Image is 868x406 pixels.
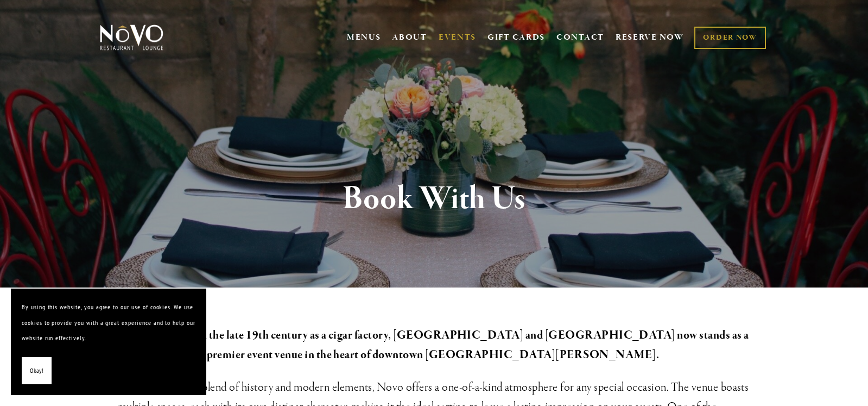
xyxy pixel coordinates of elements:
strong: Originally built in the late 19th century as a cigar factory, [GEOGRAPHIC_DATA] and [GEOGRAPHIC_D... [119,328,751,363]
a: EVENTS [439,32,476,43]
a: MENUS [347,32,381,43]
a: GIFT CARDS [487,27,545,48]
section: Cookie banner [11,289,206,395]
img: Novo Restaurant &amp; Lounge [98,24,166,51]
span: Okay! [30,363,43,379]
a: ORDER NOW [694,27,765,49]
a: ABOUT [392,32,427,43]
p: By using this website, you agree to our use of cookies. We use cookies to provide you with a grea... [22,299,195,346]
a: CONTACT [556,27,604,48]
strong: Book With Us [343,178,525,220]
button: Okay! [22,357,52,385]
a: RESERVE NOW [616,27,684,48]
